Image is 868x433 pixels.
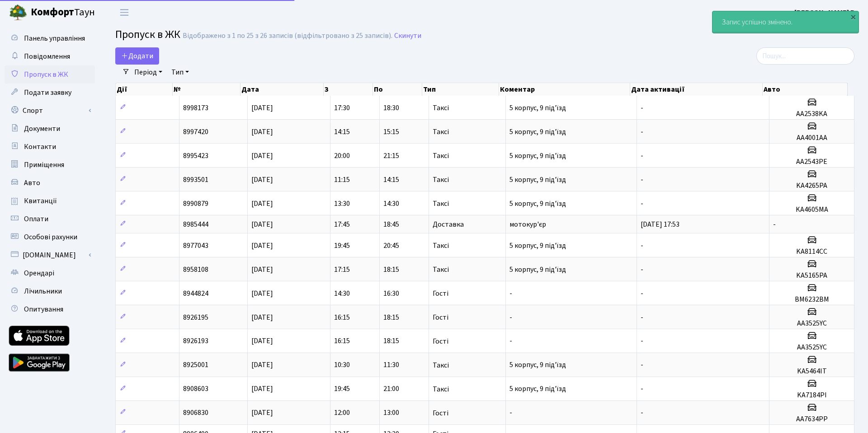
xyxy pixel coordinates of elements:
[173,83,241,96] th: №
[183,103,208,113] span: 8998173
[251,384,273,394] span: [DATE]
[334,312,350,322] span: 16:15
[24,268,54,278] span: Орендарі
[334,336,350,346] span: 16:15
[630,83,763,96] th: Дата активації
[433,242,449,249] span: Таксі
[433,362,449,369] span: Таксі
[383,241,399,251] span: 20:45
[383,360,399,370] span: 11:30
[251,151,273,161] span: [DATE]
[433,410,448,417] span: Гості
[433,104,449,112] span: Таксі
[251,127,273,137] span: [DATE]
[509,384,566,394] span: 5 корпус, 9 під'їзд
[251,175,273,185] span: [DATE]
[849,12,858,21] div: ×
[373,83,422,96] th: По
[5,300,95,318] a: Опитування
[334,219,350,229] span: 17:45
[334,127,350,137] span: 14:15
[641,219,679,229] span: [DATE] 17:53
[251,199,273,209] span: [DATE]
[334,384,350,394] span: 19:45
[763,83,848,96] th: Авто
[773,182,850,190] h5: KA4265PA
[641,151,643,161] span: -
[251,103,273,113] span: [DATE]
[641,384,643,394] span: -
[324,83,373,96] th: З
[773,271,850,280] h5: KA5165PA
[5,192,95,210] a: Квитанції
[168,65,193,80] a: Тип
[183,241,208,251] span: 8977043
[383,312,399,322] span: 18:15
[773,343,850,352] h5: AA3525YC
[24,160,64,170] span: Приміщення
[433,176,449,183] span: Таксі
[641,360,643,370] span: -
[115,47,159,65] a: Додати
[394,32,421,40] a: Скинути
[509,219,546,229] span: мотокур'єр
[509,265,566,275] span: 5 корпус, 9 під'їзд
[334,265,350,275] span: 17:15
[24,142,56,152] span: Контакти
[251,265,273,275] span: [DATE]
[641,336,643,346] span: -
[121,51,153,61] span: Додати
[251,219,273,229] span: [DATE]
[773,134,850,142] h5: AA4001AA
[5,138,95,156] a: Контакти
[24,286,62,296] span: Лічильники
[241,83,323,96] th: Дата
[383,175,399,185] span: 14:15
[5,210,95,228] a: Оплати
[334,241,350,251] span: 19:45
[383,199,399,209] span: 14:30
[433,128,449,135] span: Таксі
[433,290,448,297] span: Гості
[251,312,273,322] span: [DATE]
[712,11,859,33] div: Запис успішно змінено.
[433,266,449,273] span: Таксі
[183,175,208,185] span: 8993501
[794,7,857,18] a: [PERSON_NAME] В.
[113,5,136,20] button: Переключити навігацію
[509,336,512,346] span: -
[183,312,208,322] span: 8926195
[509,408,512,418] span: -
[334,199,350,209] span: 13:30
[383,336,399,346] span: 18:15
[641,103,643,113] span: -
[433,314,448,321] span: Гості
[773,110,850,118] h5: AA2538KA
[183,199,208,209] span: 8990879
[383,127,399,137] span: 15:15
[773,319,850,328] h5: AA3525YC
[116,83,173,96] th: Дії
[251,241,273,251] span: [DATE]
[115,27,180,42] span: Пропуск в ЖК
[383,151,399,161] span: 21:15
[433,200,449,207] span: Таксі
[509,175,566,185] span: 5 корпус, 9 під'їзд
[5,29,95,47] a: Панель управління
[5,174,95,192] a: Авто
[433,152,449,159] span: Таксі
[509,151,566,161] span: 5 корпус, 9 під'їзд
[183,127,208,137] span: 8997420
[5,156,95,174] a: Приміщення
[773,219,776,229] span: -
[773,415,850,424] h5: AA7634PP
[773,247,850,256] h5: KA8114CC
[499,83,630,96] th: Коментар
[5,282,95,300] a: Лічильники
[433,338,448,345] span: Гості
[5,264,95,282] a: Орендарі
[24,88,71,98] span: Подати заявку
[183,32,392,40] div: Відображено з 1 по 25 з 26 записів (відфільтровано з 25 записів).
[641,199,643,209] span: -
[334,151,350,161] span: 20:00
